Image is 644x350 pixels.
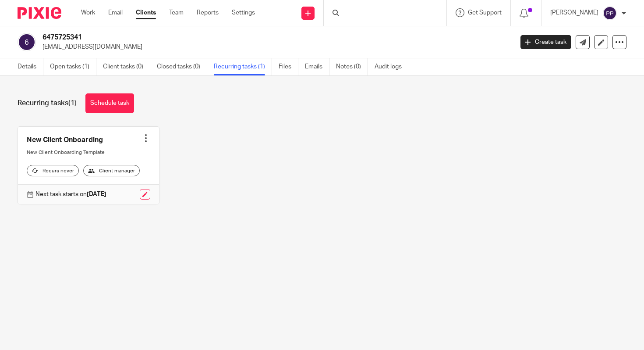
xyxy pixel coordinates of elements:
[336,58,368,75] a: Notes (0)
[18,99,77,108] h1: Recurring tasks
[214,58,272,75] a: Recurring tasks (1)
[18,7,61,19] img: Pixie
[35,190,106,199] p: Next task starts on
[603,6,617,20] img: svg%3E
[103,58,150,75] a: Client tasks (0)
[68,100,77,107] span: (1)
[232,8,255,17] a: Settings
[197,8,219,17] a: Reports
[87,191,106,197] strong: [DATE]
[18,33,36,51] img: svg%3E
[375,58,408,75] a: Audit logs
[85,93,134,113] a: Schedule task
[169,8,184,17] a: Team
[305,58,329,75] a: Emails
[27,165,79,176] div: Recurs never
[81,8,95,17] a: Work
[468,10,502,16] span: Get Support
[136,8,156,17] a: Clients
[18,58,43,75] a: Details
[520,35,571,49] a: Create task
[550,8,598,17] p: [PERSON_NAME]
[279,58,298,75] a: Files
[157,58,207,75] a: Closed tasks (0)
[83,165,140,176] div: Client manager
[50,58,96,75] a: Open tasks (1)
[42,43,507,51] p: [EMAIL_ADDRESS][DOMAIN_NAME]
[42,33,414,42] h2: 6475725341
[108,8,123,17] a: Email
